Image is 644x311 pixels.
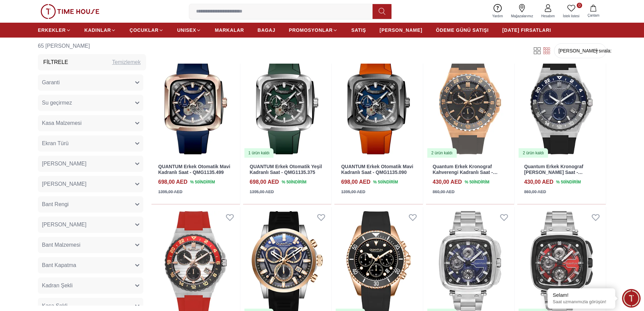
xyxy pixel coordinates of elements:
[433,190,455,194] font: 860,00 AED
[38,27,66,33] font: ERKEKLER
[502,27,551,33] font: [DATE] FIRSATLARI
[158,190,183,194] font: 1395,00 AED
[289,24,338,36] a: PROMOSYONLAR
[557,47,588,54] button: [PERSON_NAME] sırala:
[565,180,581,184] font: İNDİRİM
[38,277,143,294] button: Kadran Şekli
[42,120,81,126] font: Kasa Malzemesi
[42,201,69,207] font: Bant Rengi
[42,181,87,187] font: [PERSON_NAME]
[622,289,641,308] div: Sohbet penceresi
[38,196,143,213] button: Bant Rengi
[474,180,490,184] font: İNDİRİM
[41,4,99,19] img: ...
[380,24,423,36] a: [PERSON_NAME]
[215,27,244,33] font: MARKALAR
[112,59,141,65] font: Temizlemek
[464,180,474,184] font: % 50
[38,257,143,273] button: Bant Kapatma
[85,24,116,36] a: KADINLAR
[559,3,583,20] a: 0İstek listesi
[558,48,612,53] font: [PERSON_NAME] sırala:
[129,27,159,33] font: ÇOCUKLAR
[431,151,434,155] font: 2
[38,115,143,131] button: Kasa Malzemesi
[252,151,270,155] font: ürün kaldı
[248,151,251,155] font: 1
[351,27,366,33] font: SATIŞ
[436,27,488,33] font: ÖDEME GÜNÜ SATIŞI
[38,237,143,253] button: Bant Malzemesi
[42,242,80,248] font: Bant Malzemesi
[341,179,371,185] font: 698,00 AED
[38,176,143,192] button: [PERSON_NAME]
[435,151,453,155] font: ürün kaldı
[426,47,515,158] img: Quantum Erkek Kronograf Kahverengi Kadranlı Saat - PWG1147.866
[151,47,240,158] img: QUANTUM Erkek Otomatik Mavi Kadranlı Saat - QMG1135.499
[177,24,201,36] a: UNISEX
[38,24,71,36] a: ERKEKLER
[158,179,188,185] font: 698,00 AED
[177,27,196,33] font: UNISEX
[524,179,553,185] font: 430,00 AED
[583,3,603,19] button: Çantam
[341,190,365,194] font: 1395,00 AED
[38,43,44,49] font: 65
[38,217,143,233] button: [PERSON_NAME]
[588,14,599,17] font: Çantam
[199,180,215,184] font: İNDİRİM
[190,180,199,184] font: % 50
[291,180,307,184] font: İNDİRİM
[38,135,143,152] button: Ekran Türü
[511,14,533,18] font: Mağazalarımız
[250,190,274,194] font: 1395,00 AED
[488,3,507,20] a: Yardım
[523,151,525,155] font: 2
[250,179,279,185] font: 698,00 AED
[42,140,69,146] font: Ekran Türü
[42,262,76,268] font: Bant Kapatma
[578,3,581,8] font: 0
[334,47,423,158] img: QUANTUM Erkek Otomatik Mavi Kadranlı Saat - QMG1135.090
[517,47,606,158] img: Quantum Erkek Kronograf Gri Kadranlı Saat - PWG1147.361
[436,24,488,36] a: ÖDEME GÜNÜ SATIŞI
[517,47,606,158] a: Quantum Erkek Kronograf Gri Kadranlı Saat - PWG1147.3612 ürün kaldı
[42,283,73,288] font: Kadran Şekli
[43,59,68,65] font: Filtrele
[380,27,423,33] font: [PERSON_NAME]
[563,14,579,18] font: İstek listesi
[250,164,322,175] font: QUANTUM Erkek Otomatik Yeşil Kadranlı Saat - QMG1135.375
[524,190,546,194] font: 860,00 AED
[45,43,90,49] font: [PERSON_NAME]
[526,151,544,155] font: ürün kaldı
[341,164,413,175] a: QUANTUM Erkek Otomatik Mavi Kadranlı Saat - QMG1135.090
[433,164,498,181] font: Quantum Erkek Kronograf Kahverengi Kadranlı Saat - PWG1147.866
[426,47,515,158] a: Quantum Erkek Kronograf Kahverengi Kadranlı Saat - PWG1147.8662 ürün kaldı
[243,47,332,158] img: QUANTUM Erkek Otomatik Yeşil Kadranlı Saat - QMG1135.375
[507,3,537,20] a: Mağazalarımız
[382,180,398,184] font: İNDİRİM
[42,100,72,106] font: Su geçirmez
[433,179,462,185] font: 430,00 AED
[524,164,583,181] a: Quantum Erkek Kronograf [PERSON_NAME] Saat - PWG1147.361
[556,180,565,184] font: % 50
[129,24,164,36] a: ÇOCUKLAR
[553,292,569,298] font: Selam!
[282,180,291,184] font: % 50
[351,24,366,36] a: SATIŞ
[38,156,143,172] button: [PERSON_NAME]
[541,14,555,18] font: Hesabım
[289,27,333,33] font: PROMOSYONLAR
[373,180,382,184] font: % 50
[553,299,606,304] font: Saat uzmanımızla görüşün!
[258,27,276,33] font: BAGAJ
[38,95,143,111] button: Su geçirmez
[42,222,87,227] font: [PERSON_NAME]
[158,164,230,175] a: QUANTUM Erkek Otomatik Mavi Kadranlı Saat - QMG1135.499
[215,24,244,36] a: MARKALAR
[85,27,111,33] font: KADINLAR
